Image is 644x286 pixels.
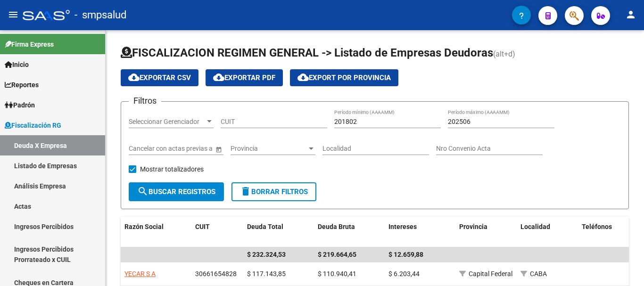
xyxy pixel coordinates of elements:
span: Provincia [231,145,307,153]
span: YECAR S A [124,270,156,278]
span: FISCALIZACION REGIMEN GENERAL -> Listado de Empresas Deudoras [121,46,493,59]
datatable-header-cell: CUIT [191,217,243,248]
h3: Filtros [129,94,161,107]
span: - smpsalud [74,5,126,25]
span: Teléfonos [582,223,612,230]
datatable-header-cell: Intereses [385,217,455,248]
span: Localidad [520,223,550,230]
datatable-header-cell: Deuda Total [243,217,314,248]
span: (alt+d) [493,49,515,58]
span: Export por Provincia [297,74,391,82]
mat-icon: person [625,9,636,20]
button: Buscar Registros [129,182,224,201]
mat-icon: cloud_download [297,72,309,83]
mat-icon: search [137,186,149,197]
span: Padrón [5,100,35,110]
span: Seleccionar Gerenciador [129,118,205,126]
span: $ 6.203,44 [388,270,420,278]
span: $ 232.324,53 [247,251,286,258]
mat-icon: menu [8,9,19,20]
button: Exportar CSV [121,69,198,86]
datatable-header-cell: Provincia [455,217,517,248]
span: Exportar PDF [213,74,275,82]
span: CABA [530,270,547,278]
span: Deuda Total [247,223,283,230]
span: Exportar CSV [128,74,191,82]
datatable-header-cell: Deuda Bruta [314,217,385,248]
span: $ 12.659,88 [388,251,423,258]
button: Open calendar [214,144,223,154]
mat-icon: cloud_download [128,72,140,83]
span: $ 117.143,85 [247,270,286,278]
button: Export por Provincia [290,69,398,86]
span: $ 110.940,41 [318,270,356,278]
datatable-header-cell: Razón Social [121,217,191,248]
datatable-header-cell: Localidad [517,217,578,248]
iframe: Intercom live chat [612,254,635,277]
button: Exportar PDF [206,69,283,86]
span: Borrar Filtros [240,188,308,196]
span: Buscar Registros [137,188,215,196]
span: Razón Social [124,223,164,230]
span: Firma Express [5,39,54,49]
span: 30661654828 [195,270,237,278]
span: Intereses [388,223,417,230]
span: Inicio [5,59,29,70]
span: Provincia [459,223,487,230]
span: Reportes [5,80,39,90]
span: Mostrar totalizadores [140,163,204,175]
span: Capital Federal [469,270,512,278]
button: Borrar Filtros [231,182,316,201]
span: Fiscalización RG [5,120,61,131]
span: CUIT [195,223,210,230]
mat-icon: delete [240,186,251,197]
span: $ 219.664,65 [318,251,356,258]
mat-icon: cloud_download [213,72,224,83]
span: Deuda Bruta [318,223,355,230]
